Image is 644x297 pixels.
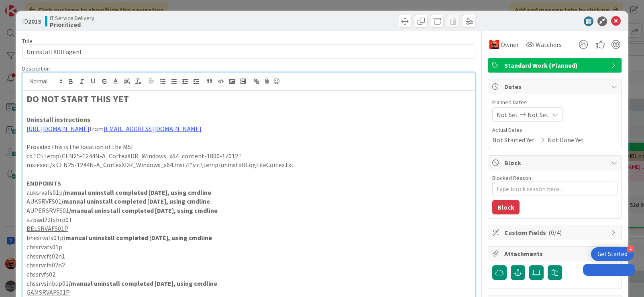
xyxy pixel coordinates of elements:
p: msiexec /x CEN25-1244N-A_CortexXDR_Windows_x64.msi /l*v c:\temp\uninstallLogFileCortex.txt [26,160,471,170]
div: Open Get Started checklist, remaining modules: 4 [591,247,634,261]
strong: DO NOT START THIS YET [26,93,129,105]
span: Planned Dates [492,98,618,107]
label: Blocked Reason [492,174,531,182]
strong: /manual uninstall completed [DATE], using cmdline [69,279,217,287]
strong: Uninstall instructions [26,115,90,123]
span: Not Started Yet [492,135,535,145]
p: chssrvcfs02n2 [26,261,471,270]
span: Standard Work (Planned) [504,61,607,70]
img: VN [489,40,499,49]
p: chssrvfs02 [26,270,471,279]
u: GAMSRVAFS01P [26,288,70,296]
p: chssrvsinbup01 [26,279,471,288]
p: chssrvcfs02n1 [26,252,471,261]
strong: /manual uninstall completed [DATE], using cmdline [63,188,211,196]
span: Watchers [536,40,562,49]
span: Not Done Yet [548,135,584,145]
input: type card name here... [22,44,475,59]
span: Dates [504,82,607,91]
button: Block [492,200,520,214]
label: Title [22,37,33,44]
p: auksrvafs01p [26,188,471,197]
strong: ENDPOINTS [26,179,61,187]
b: 2013 [28,17,41,25]
a: [URL][DOMAIN_NAME] [26,125,90,133]
p: AUKSRVFS01 [26,197,471,206]
span: Owner [501,40,519,49]
span: Actual Dates [492,126,618,134]
span: ( 0/4 ) [548,228,562,236]
span: Description [22,65,50,72]
p: Provided this is the location of the MSI [26,142,471,152]
span: Custom Fields [504,228,607,237]
a: [EMAIL_ADDRESS][DOMAIN_NAME] [104,125,202,133]
u: BELSRVAFS01P [26,224,68,232]
span: IT Service Delivery [50,15,94,21]
div: 4 [627,245,634,253]
span: Attachments [504,249,607,259]
b: Prioritized [50,21,94,28]
span: Not Set [528,110,549,119]
p: cd "C:\Temp\CEN25-1244N-A_CortexXDR_Windows_x64_content-1800-17012" [26,152,471,161]
span: Not Set [497,110,518,119]
div: Get Started [597,250,628,258]
p: from [26,124,471,133]
p: bnesrvafs01p [26,233,471,242]
strong: /manual uninstall completed [DATE], using cmdline [69,206,218,214]
strong: /manual uninstall completed [DATE], using cmdline [63,234,212,242]
span: ID [22,16,41,26]
p: azpwd22fshrp01 [26,215,471,224]
span: Block [504,158,607,168]
p: AUPERSRVFS01 [26,206,471,215]
p: chssrvafs01p [26,242,471,252]
strong: /manual uninstall completed [DATE], using cmdline [61,197,210,205]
